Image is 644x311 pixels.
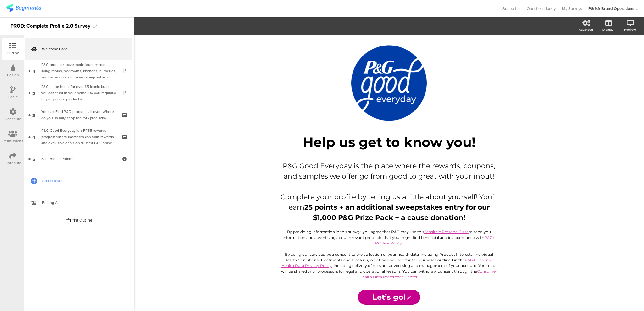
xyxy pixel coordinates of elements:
[25,126,132,148] a: 4 P&G Good Everyday is a FREE rewards program where members can earn rewards and exclusive deals ...
[3,138,23,144] div: Permissions
[273,134,505,150] p: Help us get to know you!
[66,217,92,223] div: Print Outline
[602,27,613,32] div: Display
[588,6,634,12] div: PG NA Brand Operations
[41,109,116,121] div: You can Find P&G products all over! Where do you usually shop for P&G products?
[279,192,499,223] p: Complete your profile by telling us a little about yourself! You’ll earn
[279,252,499,280] p: By using our services, you consent to the collection of your health data, including Product Inter...
[502,6,516,12] span: Support
[304,203,490,222] strong: 25 points + an additional sweepstakes entry for our $1,000 P&G Prize Pack + a cause donation!
[7,50,19,56] div: Outline
[279,161,499,181] p: P&G Good Everyday is the place where the rewards, coupons, and samples we offer go from good to g...
[7,72,19,78] div: Design
[624,27,636,32] div: Preview
[8,94,18,100] div: Logic
[5,116,21,122] div: Configure
[25,38,132,60] a: Welcome Page
[6,4,41,12] img: segmanta logo
[41,156,116,162] div: Earn Bonus Points!
[42,200,123,206] span: Ending A
[42,46,123,52] span: Welcome Page
[32,111,35,118] span: 3
[424,229,469,234] a: Sensitive Personal Data
[25,60,132,82] a: 1 P&G products have made laundry rooms, living rooms, bedrooms, kitchens, nurseries, and bathroom...
[32,89,35,96] span: 2
[25,104,132,126] a: 3 You can Find P&G products all over! Where do you usually shop for P&G products?
[41,83,116,102] div: P&G is the home for over 65 iconic brands you can trust in your home. Do you regularly buy any of...
[25,192,132,214] a: Ending A
[25,148,132,170] a: 5 Earn Bonus Points!
[32,133,35,140] span: 4
[358,290,420,305] input: Start
[32,155,35,162] span: 5
[10,21,90,31] div: PROD: Complete Profile 2.0 Survey
[33,67,35,74] span: 1
[41,62,116,80] div: P&G products have made laundry rooms, living rooms, bedrooms, kitchens, nurseries, and bathrooms ...
[279,229,499,246] p: By providing information in this survey, you agree that P&G may use this to send you information ...
[579,27,593,32] div: Advanced
[5,160,21,166] div: Distribute
[25,82,132,104] a: 2 P&G is the home for over 65 iconic brands you can trust in your home. Do you regularly buy any ...
[41,127,116,146] div: P&G Good Everyday is a FREE rewards program where members can earn rewards and exclusive deals on...
[42,178,123,184] span: Add Question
